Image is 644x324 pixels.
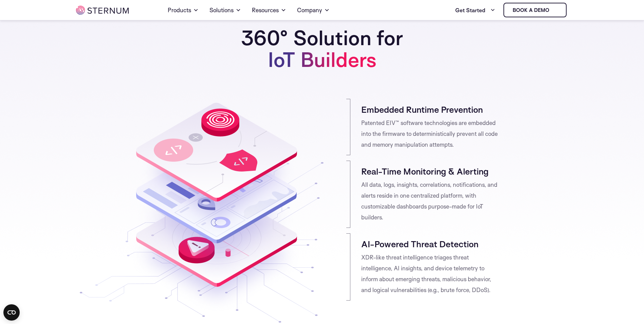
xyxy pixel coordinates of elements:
h4: AI-Powered Threat Detection [361,238,499,249]
a: Get Started [455,3,495,17]
p: Patented EIV™ software technologies are embedded into the firmware to deterministically prevent a... [361,118,499,150]
h1: 360° Solution for [203,27,441,70]
p: XDR-like threat intelligence triages threat intelligence, AI insights, and device telemetry to in... [361,252,499,295]
p: All data, logs, insights, correlations, notifications, and alerts reside in one centralized platf... [361,179,499,223]
a: Company [297,1,330,20]
a: Resources [252,1,286,20]
a: Solutions [209,1,241,20]
a: Products [168,1,199,20]
span: IoT Builders [268,47,376,72]
a: Book a demo [503,3,567,17]
img: sternum iot [76,6,129,15]
h4: Real-Time Monitoring & Alerting [361,166,499,177]
h4: Embedded Runtime Prevention [361,104,499,115]
img: sternum iot [552,7,557,13]
img: Sternum Platform [79,99,343,323]
button: Open CMP widget [3,304,20,321]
